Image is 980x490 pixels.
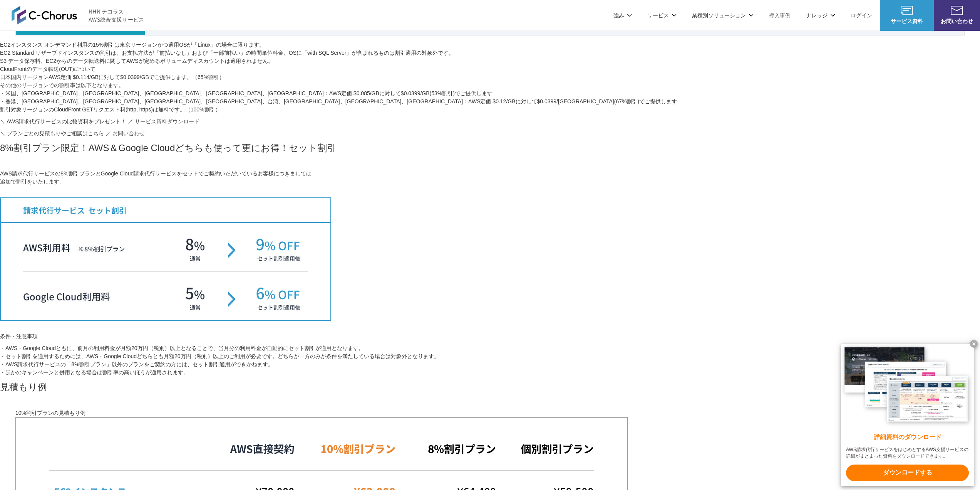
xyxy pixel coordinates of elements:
a: 導入事例 [769,11,791,19]
x-t: 詳細資料のダウンロード [846,433,969,442]
figcaption: 10%割引プランの見積もり例 [15,409,965,417]
a: AWS総合支援サービス C-Chorus NHN テコラスAWS総合支援サービス [12,6,144,24]
span: お問い合わせ [934,17,980,25]
img: お問い合わせ [951,6,963,15]
a: 詳細資料のダウンロード AWS請求代行サービスをはじめとするAWS支援サービスの詳細がまとまった資料をダウンロードできます。 ダウンロードする [841,344,974,486]
img: AWS総合支援サービス C-Chorus サービス資料 [901,6,913,15]
a: ログイン [851,11,872,19]
p: サービス [647,11,677,19]
img: AWS総合支援サービス C-Chorus [12,6,77,24]
a: サービス資料ダウンロード [135,118,199,126]
span: お問い合わせ [112,130,145,136]
p: 強み [613,11,632,19]
span: サービス資料 [880,17,934,25]
span: サービス資料ダウンロード [135,118,199,125]
p: 業種別ソリューション [692,11,754,19]
a: お問い合わせ [112,130,145,138]
x-t: ダウンロードする [846,465,969,481]
x-t: AWS請求代行サービスをはじめとするAWS支援サービスの詳細がまとまった資料をダウンロードできます。 [846,446,969,460]
p: ナレッジ [806,11,835,19]
span: NHN テコラス AWS総合支援サービス [89,7,144,24]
